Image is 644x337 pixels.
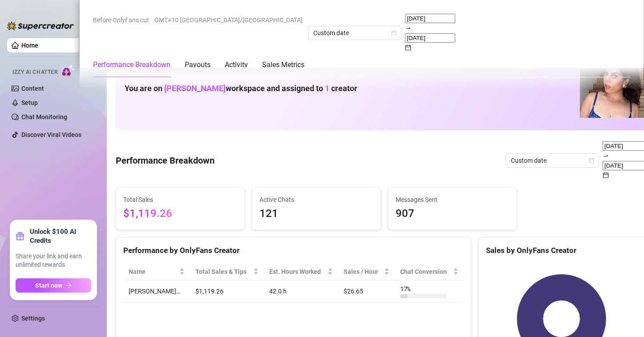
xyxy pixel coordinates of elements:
[391,30,397,36] span: calendar
[325,84,329,93] span: 1
[511,154,594,167] span: Custom date
[21,315,45,322] a: Settings
[405,24,411,32] span: to
[395,263,464,281] th: Chat Conversion
[129,267,178,277] span: Name
[396,195,510,205] span: Messages Sent
[16,232,24,241] span: gift
[580,54,644,118] img: Lauren
[35,282,62,289] span: Start now
[269,267,326,277] div: Est. Hours Worked
[21,113,67,120] a: Chat Monitoring
[30,227,91,245] strong: Unlock $100 AI Credits
[185,60,211,70] div: Payouts
[400,284,414,294] span: 17 %
[190,281,264,302] td: $1,119.26
[338,263,394,281] th: Sales / Hour
[61,64,75,77] img: AI Chatter
[7,21,74,30] img: logo-BBDzfeDw.svg
[21,131,81,138] a: Discover Viral Videos
[400,267,451,277] span: Chat Conversion
[195,267,251,277] span: Total Sales & Tips
[123,205,237,222] span: $1,119.26
[12,68,57,76] span: Izzy AI Chatter
[21,85,44,92] a: Content
[123,245,464,257] div: Performance by OnlyFans Creator
[603,152,609,159] span: to
[264,281,338,302] td: 42.0 h
[21,42,38,49] a: Home
[16,278,91,293] button: Start nowarrow-right
[123,281,190,302] td: [PERSON_NAME]…
[259,205,373,222] span: 121
[123,195,237,205] span: Total Sales
[405,33,455,43] input: End date
[313,26,396,40] span: Custom date
[262,60,304,70] div: Sales Metrics
[164,84,226,93] span: [PERSON_NAME]
[21,99,38,106] a: Setup
[344,267,382,277] span: Sales / Hour
[190,263,264,281] th: Total Sales & Tips
[116,154,215,167] h4: Performance Breakdown
[123,263,190,281] th: Name
[93,60,170,70] div: Performance Breakdown
[225,60,248,70] div: Activity
[396,205,510,222] span: 907
[16,252,91,269] span: Share your link and earn unlimited rewards
[259,195,373,205] span: Active Chats
[154,13,303,27] span: GMT+10 [GEOGRAPHIC_DATA]/[GEOGRAPHIC_DATA]
[338,281,394,302] td: $26.65
[603,172,609,178] span: calendar
[589,158,594,163] span: calendar
[603,152,609,159] span: swap-right
[405,44,411,51] span: calendar
[125,84,357,93] h1: You are on workspace and assigned to creator
[405,25,411,31] span: swap-right
[405,14,455,23] input: Start date
[66,282,72,289] span: arrow-right
[93,13,149,27] span: Before OnlyFans cut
